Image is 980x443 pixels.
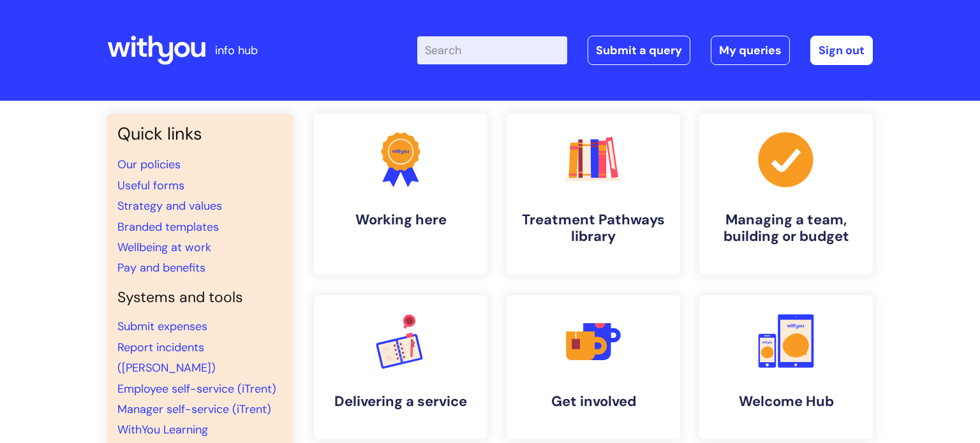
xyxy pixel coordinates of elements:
a: WithYou Learning [117,422,208,437]
h4: Get involved [517,393,670,410]
a: Submit expenses [117,319,207,334]
a: Pay and benefits [117,260,205,275]
a: Strategy and values [117,198,222,214]
h4: Working here [324,212,477,228]
a: Welcome Hub [699,295,873,439]
h4: Systems and tools [117,289,283,307]
a: Our policies [117,157,181,172]
a: Working here [314,113,487,275]
a: Branded templates [117,219,219,235]
a: Wellbeing at work [117,240,211,255]
a: Managing a team, building or budget [699,113,873,275]
h4: Welcome Hub [709,393,863,410]
h4: Treatment Pathways library [517,212,670,245]
a: Delivering a service [314,295,487,439]
div: | - [417,36,873,65]
a: Get involved [507,295,680,439]
p: info hub [215,40,258,61]
a: Submit a query [588,36,690,65]
a: Employee self-service (iTrent) [117,381,276,396]
h4: Delivering a service [324,393,477,410]
a: Treatment Pathways library [507,113,680,275]
a: Useful forms [117,178,184,193]
input: Search [417,36,567,64]
a: Sign out [810,36,873,65]
h4: Managing a team, building or budget [709,212,863,245]
a: Manager self-service (iTrent) [117,402,271,417]
a: Report incidents ([PERSON_NAME]) [117,340,216,375]
h3: Quick links [117,124,283,144]
a: My queries [711,36,790,65]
